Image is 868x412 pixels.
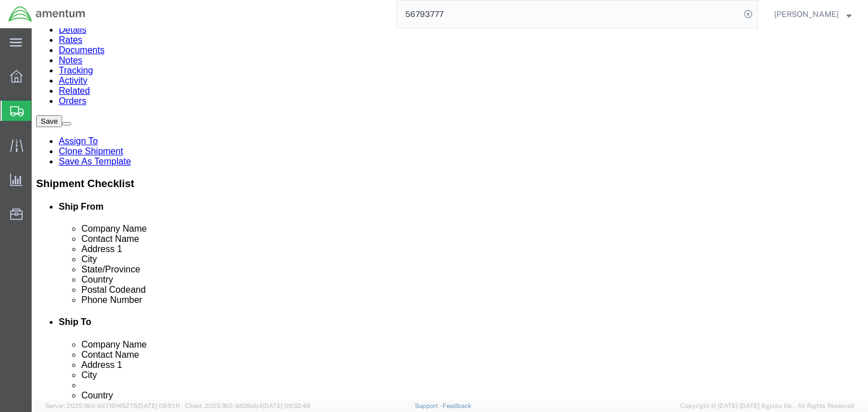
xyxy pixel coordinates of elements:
img: logo [8,6,86,23]
button: [PERSON_NAME] [774,7,852,21]
input: Search for shipment number, reference number [397,1,740,28]
span: Chris Haes [774,8,839,20]
a: Feedback [442,402,471,409]
span: [DATE] 09:32:48 [263,402,310,409]
span: Client: 2025.18.0-9839db4 [185,402,310,409]
span: [DATE] 09:51:11 [137,402,180,409]
iframe: FS Legacy Container [32,28,868,400]
a: Support [415,402,443,409]
span: Copyright © [DATE]-[DATE] Agistix Inc., All Rights Reserved [680,401,854,411]
span: Server: 2025.18.0-dd719145275 [45,402,180,409]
